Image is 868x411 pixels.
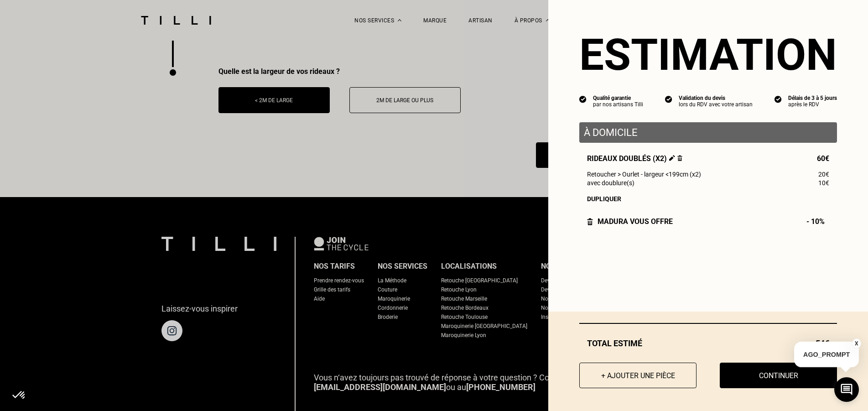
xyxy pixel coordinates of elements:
button: X [852,338,861,349]
img: Supprimer [677,155,682,161]
div: Madura vous offre [587,217,673,226]
img: icon list info [665,95,672,103]
span: avec doublure(s) [587,179,634,187]
span: 10€ [818,179,829,187]
img: icon list info [774,95,782,103]
button: Continuer [720,363,837,388]
section: Estimation [579,29,837,80]
img: icon list info [579,95,587,103]
div: Total estimé [579,338,837,348]
p: À domicile [584,127,832,138]
span: Rideaux doublés (x2) [587,154,682,163]
img: Éditer [669,155,675,161]
div: Validation du devis [679,95,753,101]
button: + Ajouter une pièce [579,363,696,388]
span: 20€ [818,171,829,178]
div: par nos artisans Tilli [593,101,643,108]
div: lors du RDV avec votre artisan [679,101,753,108]
div: Qualité garantie [593,95,643,101]
p: AGO_PROMPT [794,342,859,367]
span: 60€ [817,154,829,163]
div: après le RDV [788,101,837,108]
span: - 10% [806,217,829,226]
span: Retoucher > Ourlet - largeur <199cm (x2) [587,171,701,178]
div: Dupliquer [587,195,829,203]
div: Délais de 3 à 5 jours [788,95,837,101]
